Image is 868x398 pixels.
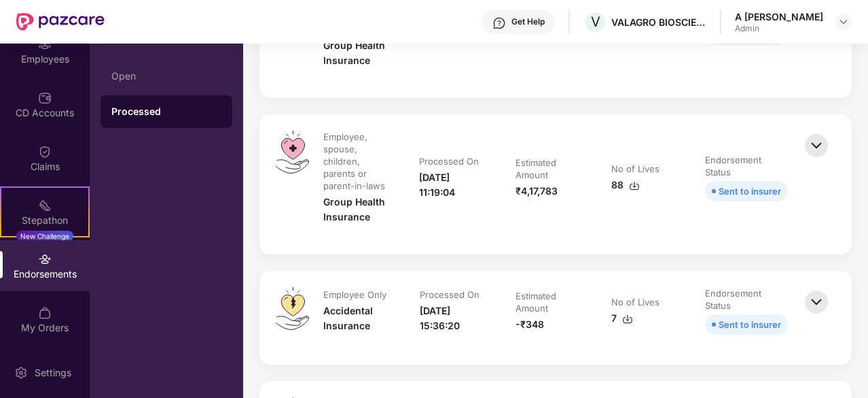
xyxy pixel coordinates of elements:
[276,131,309,173] img: svg+xml;base64,PHN2ZyB4bWxucz0iaHR0cDovL3d3dy53My5vcmcvMjAwMC9zdmciIHdpZHRoPSI0OS4zMiIgaGVpZ2h0PS...
[735,23,823,34] div: Admin
[705,287,785,312] div: Endorsement Status
[629,180,640,191] img: svg+xml;base64,PHN2ZyBpZD0iRG93bmxvYWQtMzJ4MzIiIHhtbG5zPSJodHRwOi8vd3d3LnczLm9yZy8yMDAwL3N2ZyIgd2...
[31,366,75,380] div: Settings
[801,287,831,317] img: svg+xml;base64,PHN2ZyBpZD0iQmFjay0zMngzMiIgeG1sbnM9Imh0dHA6Ly93d3cudzMub3JnLzIwMDAvc3ZnIiB3aWR0aD...
[111,71,221,82] div: Open
[492,16,506,30] img: svg+xml;base64,PHN2ZyBpZD0iSGVscC0zMngzMiIgeG1sbnM9Imh0dHA6Ly93d3cudzMub3JnLzIwMDAvc3ZnIiB3aWR0aD...
[323,131,389,192] div: Employee, spouse, children, parents or parent-in-laws
[323,303,393,333] div: Accidental Insurance
[735,10,823,23] div: A [PERSON_NAME]
[276,287,309,330] img: svg+xml;base64,PHN2ZyB4bWxucz0iaHR0cDovL3d3dy53My5vcmcvMjAwMC9zdmciIHdpZHRoPSI0OS4zMiIgaGVpZ2h0PS...
[705,154,785,178] div: Endorsement Status
[611,178,640,193] div: 88
[419,155,479,167] div: Processed On
[38,91,52,105] img: svg+xml;base64,PHN2ZyBpZD0iQ0RfQWNjb3VudHMiIGRhdGEtbmFtZT0iQ0QgQWNjb3VudHMiIHhtbG5zPSJodHRwOi8vd3...
[323,38,392,68] div: Group Health Insurance
[16,231,73,242] div: New Challenge
[420,288,480,301] div: Processed On
[622,314,633,325] img: svg+xml;base64,PHN2ZyBpZD0iRG93bmxvYWQtMzJ4MzIiIHhtbG5zPSJodHRwOi8vd3d3LnczLm9yZy8yMDAwL3N2ZyIgd2...
[591,14,600,30] span: V
[838,16,849,27] img: svg+xml;base64,PHN2ZyBpZD0iRHJvcGRvd24tMzJ4MzIiIHhtbG5zPSJodHRwOi8vd3d3LnczLm9yZy8yMDAwL3N2ZyIgd2...
[323,195,392,225] div: Group Health Insurance
[516,317,544,332] div: -₹348
[611,163,659,175] div: No of Lives
[719,317,781,332] div: Sent to insurer
[516,156,581,181] div: Estimated Amount
[719,184,781,199] div: Sent to insurer
[38,199,52,212] img: svg+xml;base64,PHN2ZyB4bWxucz0iaHR0cDovL3d3dy53My5vcmcvMjAwMC9zdmciIHdpZHRoPSIyMSIgaGVpZ2h0PSIyMC...
[38,145,52,159] img: svg+xml;base64,PHN2ZyBpZD0iQ2xhaW0iIHhtbG5zPSJodHRwOi8vd3d3LnczLm9yZy8yMDAwL3N2ZyIgd2lkdGg9IjIwIi...
[38,37,52,51] img: svg+xml;base64,PHN2ZyBpZD0iRW1wbG95ZWVzIiB4bWxucz0iaHR0cDovL3d3dy53My5vcmcvMjAwMC9zdmciIHdpZHRoPS...
[611,311,633,326] div: 7
[420,303,488,333] div: [DATE] 15:36:20
[801,131,831,161] img: svg+xml;base64,PHN2ZyBpZD0iQmFjay0zMngzMiIgeG1sbnM9Imh0dHA6Ly93d3cudzMub3JnLzIwMDAvc3ZnIiB3aWR0aD...
[14,366,28,380] img: svg+xml;base64,PHN2ZyBpZD0iU2V0dGluZy0yMHgyMCIgeG1sbnM9Imh0dHA6Ly93d3cudzMub3JnLzIwMDAvc3ZnIiB3aW...
[111,105,221,118] div: Processed
[516,290,581,314] div: Estimated Amount
[16,13,105,31] img: New Pazcare Logo
[511,16,545,27] div: Get Help
[419,170,488,200] div: [DATE] 11:19:04
[38,306,52,320] img: svg+xml;base64,PHN2ZyBpZD0iTXlfT3JkZXJzIiBkYXRhLW5hbWU9Ik15IE9yZGVycyIgeG1sbnM9Imh0dHA6Ly93d3cudz...
[323,288,386,301] div: Employee Only
[516,184,558,199] div: ₹4,17,783
[611,16,706,29] div: VALAGRO BIOSCIENCES
[611,296,659,308] div: No of Lives
[1,214,88,227] div: Stepathon
[38,252,52,266] img: svg+xml;base64,PHN2ZyBpZD0iRW5kb3JzZW1lbnRzIiB4bWxucz0iaHR0cDovL3d3dy53My5vcmcvMjAwMC9zdmciIHdpZH...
